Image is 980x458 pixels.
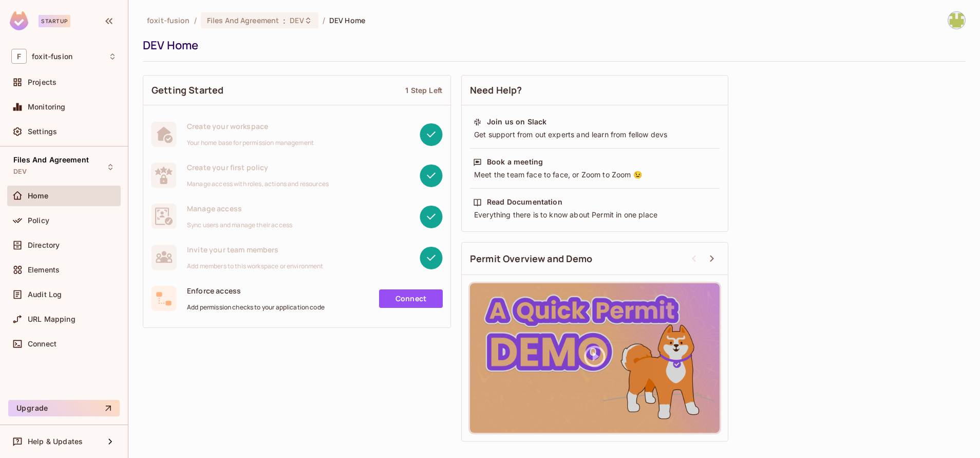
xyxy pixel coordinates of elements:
span: Enforce access [187,286,325,296]
div: Read Documentation [487,197,562,207]
button: Upgrade [8,400,120,416]
span: F [11,49,27,64]
div: Everything there is to know about Permit in one place [473,210,717,220]
li: / [194,15,197,25]
span: Workspace: foxit-fusion [32,52,72,61]
span: Manage access with roles, actions and resources [187,180,329,188]
span: DEV [290,15,304,25]
span: Manage access [187,204,292,213]
span: Add members to this workspace or environment [187,262,324,270]
span: Create your first policy [187,162,329,172]
img: SReyMgAAAABJRU5ErkJggg== [10,11,28,30]
span: Files And Agreement [207,15,279,25]
span: Files And Agreement [13,156,89,164]
div: Meet the team face to face, or Zoom to Zoom 😉 [473,170,717,180]
div: DEV Home [143,38,960,53]
div: 1 Step Left [405,85,442,95]
span: Elements [28,266,60,274]
a: Connect [379,289,443,308]
span: Monitoring [28,103,66,111]
div: Book a meeting [487,157,543,167]
span: Help & Updates [28,437,83,446]
span: Policy [28,216,49,225]
span: Home [28,192,49,200]
span: Create your workspace [187,121,314,131]
li: / [323,15,325,25]
span: DEV [13,168,27,176]
span: Getting Started [152,84,223,97]
div: Get support from out experts and learn from fellow devs [473,130,717,140]
span: URL Mapping [28,315,76,323]
span: Projects [28,78,56,86]
span: Audit Log [28,290,62,299]
span: Invite your team members [187,245,324,254]
span: Add permission checks to your application code [187,303,325,312]
span: Sync users and manage their access [187,221,292,229]
span: the active workspace [147,15,190,25]
span: DEV Home [329,15,365,25]
div: Startup [39,15,70,27]
span: Directory [28,241,60,249]
img: girija_dwivedi@foxitsoftware.com [948,12,965,29]
span: Settings [28,127,57,136]
span: : [282,16,286,25]
span: Your home base for permission management [187,139,314,147]
span: Connect [28,340,56,348]
span: Need Help? [470,84,522,97]
div: Join us on Slack [487,117,546,127]
span: Permit Overview and Demo [470,252,593,265]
